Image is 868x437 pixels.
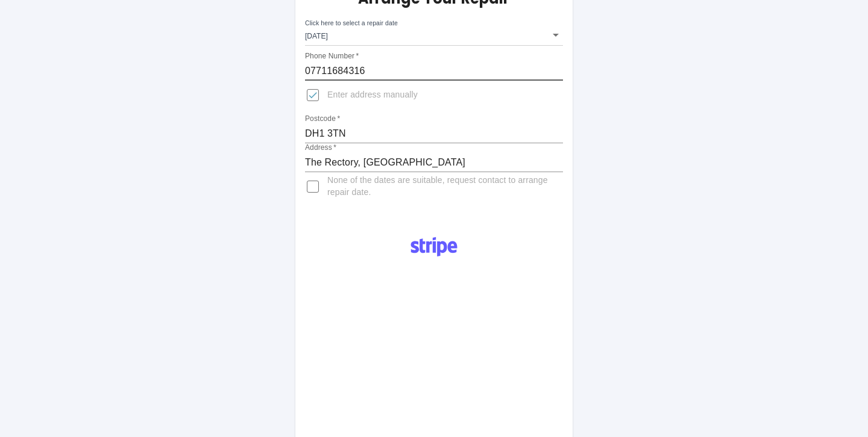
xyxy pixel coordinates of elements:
label: Phone Number [305,51,359,61]
span: None of the dates are suitable, request contact to arrange repair date. [327,175,553,199]
label: Address [305,143,336,153]
label: Click here to select a repair date [305,19,398,28]
span: Enter address manually [327,89,418,101]
div: [DATE] [305,24,563,46]
img: Logo [404,232,464,261]
label: Postcode [305,114,340,124]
